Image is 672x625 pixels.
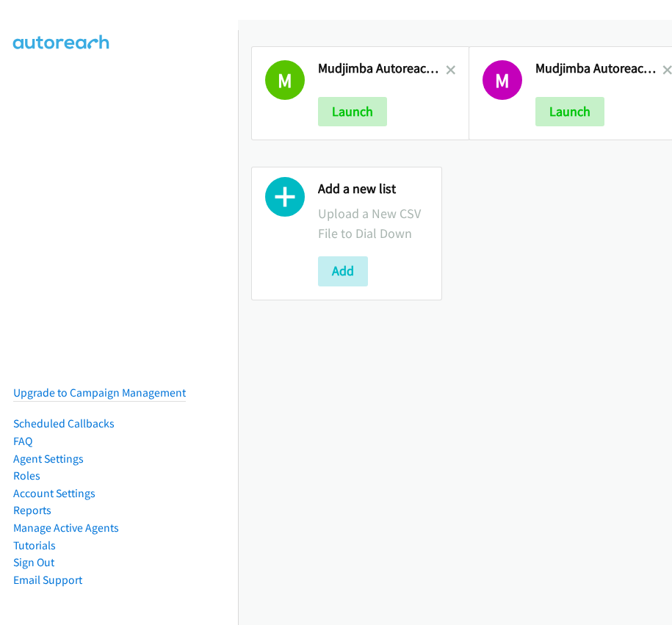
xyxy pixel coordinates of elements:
a: Agent Settings [13,452,84,466]
button: Add [318,256,368,286]
a: FAQ [13,434,32,448]
a: Manage Active Agents [13,521,119,535]
a: Upgrade to Campaign Management [13,386,186,400]
h2: Mudjimba Autoreach Test Property Name [535,60,663,77]
a: Scheduled Callbacks [13,416,115,430]
a: Reports [13,503,51,517]
a: Tutorials [13,538,56,552]
button: Launch [535,97,604,126]
a: Account Settings [13,486,95,500]
a: Roles [13,469,40,483]
h2: Add a new list [318,181,428,198]
h2: Mudjimba Autoreach Test [318,60,446,77]
a: Email Support [13,573,82,587]
p: Upload a New CSV File to Dial Down [318,203,428,243]
h1: M [483,60,522,100]
a: Sign Out [13,555,54,569]
button: Launch [318,97,387,126]
h1: M [265,60,305,100]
